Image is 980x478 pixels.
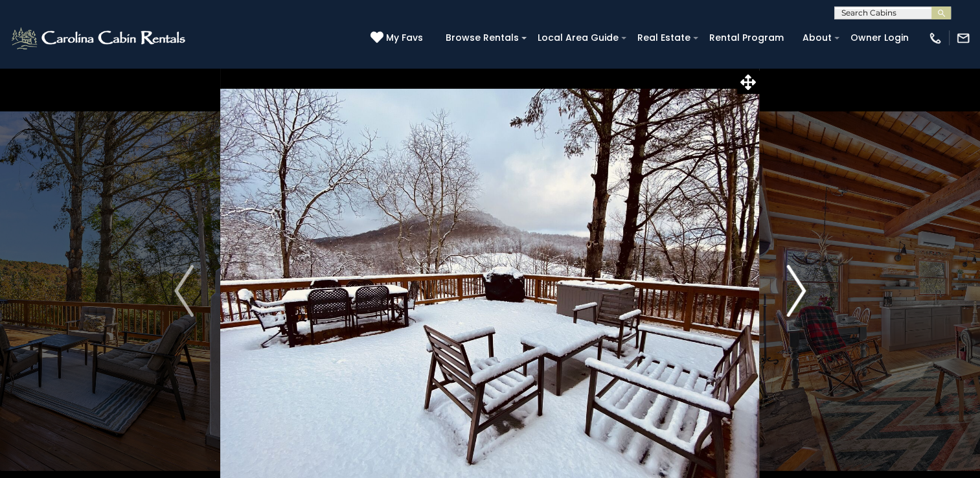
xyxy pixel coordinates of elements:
[844,28,915,48] a: Owner Login
[439,28,525,48] a: Browse Rentals
[370,31,426,45] a: My Favs
[786,265,806,317] img: arrow
[928,31,942,45] img: phone-regular-white.png
[386,31,423,45] span: My Favs
[10,25,189,51] img: White-1-2.png
[531,28,625,48] a: Local Area Guide
[703,28,790,48] a: Rental Program
[631,28,697,48] a: Real Estate
[956,31,970,45] img: mail-regular-white.png
[174,265,194,317] img: arrow
[796,28,838,48] a: About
